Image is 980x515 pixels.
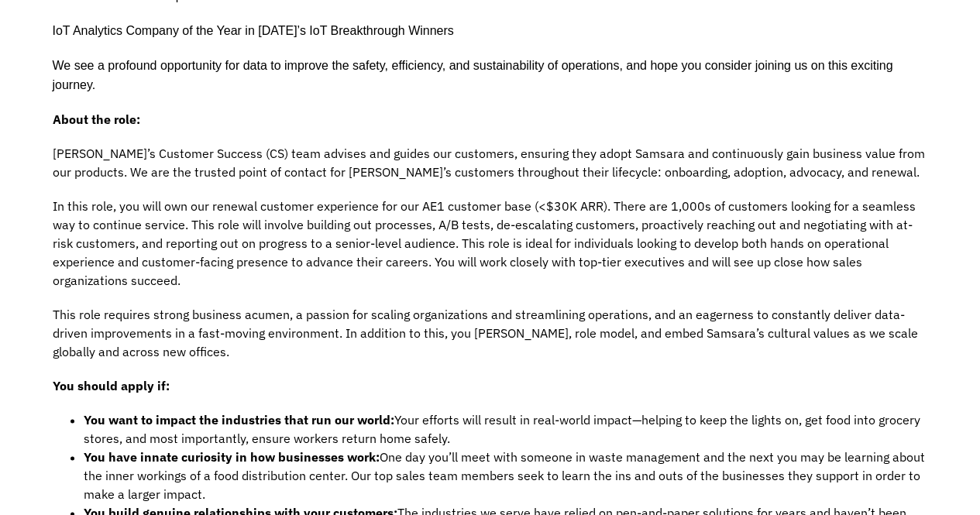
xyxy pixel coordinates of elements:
[84,412,920,446] span: Your efforts will result in real-world impact—helping to keep the lights on, get food into grocer...
[53,307,918,359] span: This role requires strong business acumen, a passion for scaling organizations and streamlining o...
[84,449,925,502] span: One day you’ll meet with someone in waste management and the next you may be learning about the i...
[53,146,925,180] span: [PERSON_NAME]’s Customer Success (CS) team advises and guides our customers, ensuring they adopt ...
[53,378,170,393] strong: You should apply if:
[84,412,394,427] strong: You want to impact the industries that run our world:
[53,112,140,127] strong: About the role:
[84,449,380,465] strong: You have innate curiosity in how businesses work:
[53,198,916,288] span: In this role, you will own our renewal customer experience for our AE1 customer base (<$30K ARR)....
[53,59,893,91] span: We see a profound opportunity for data to improve the safety, efficiency, and sustainability of o...
[53,24,454,37] span: IoT Analytics Company of the Year in [DATE]’s IoT Breakthrough Winners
